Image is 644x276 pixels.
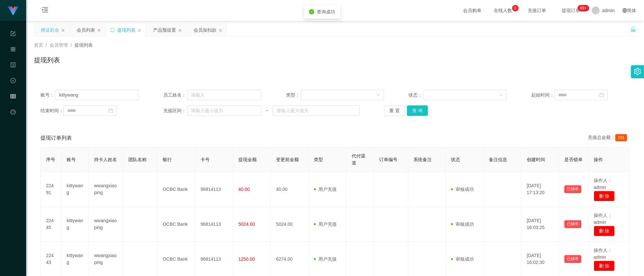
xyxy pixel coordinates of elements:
span: 内容中心 [10,63,16,121]
span: 是否锁单 [564,157,583,162]
td: wwangxiaoping [89,172,123,207]
div: 会员加扣款 [194,24,217,36]
span: 用户充值 [314,187,337,192]
span: 291 [615,134,627,141]
td: 22491 [41,172,61,207]
i: 图标: down [376,93,380,98]
input: 请输入最小值为 [187,105,261,116]
span: 查询成功 [317,9,335,14]
span: ~ [261,107,273,114]
span: 操作 [594,157,603,162]
td: 22445 [41,207,61,242]
div: 赠送彩金 [41,24,59,36]
span: 提现订单 [558,8,583,13]
i: 图标: close [97,28,101,32]
td: kittywang [61,207,89,242]
i: 图标: table [10,91,16,104]
span: 提现列表 [74,42,93,48]
i: icon: check-circle [309,9,314,14]
input: 请输入 [55,90,138,100]
div: 产品预设置 [153,24,176,36]
div: 充值总金额： [588,134,630,142]
span: 审核成功 [451,187,474,192]
td: 40.00 [271,172,309,207]
sup: 1166 [577,5,589,11]
span: 账号： [40,92,55,99]
span: 员工姓名： [163,92,187,99]
span: 变更前金额 [276,157,299,162]
i: 图标: close [61,28,65,32]
input: 请输入 [187,90,261,100]
span: / [71,42,72,48]
td: OCBC Bank [157,172,195,207]
td: [DATE] 17:13:20 [522,172,559,207]
span: 代付渠道 [352,153,365,165]
span: / [46,42,47,48]
td: OCBC Bank [157,207,195,242]
button: 已锁单 [564,255,581,263]
i: 图标: appstore-o [10,44,16,57]
i: 图标: setting [634,68,641,75]
i: 图标: form [10,28,16,41]
span: 1250.00 [238,256,255,262]
i: 图标: close [137,28,141,32]
span: 操作人：admin [594,213,612,225]
span: 充值订单 [524,8,549,13]
button: 查 询 [407,105,428,116]
td: 96814113 [195,207,233,242]
span: 40.00 [238,187,250,192]
span: 状态： [409,92,424,99]
span: 数据中心 [10,78,16,136]
span: 用户充值 [314,256,337,262]
input: 请输入最大值为 [273,105,360,116]
span: 会员管理 [10,94,16,152]
h1: 提现列表 [34,55,60,65]
span: 首页 [34,42,43,48]
span: 5024.00 [238,222,255,227]
button: 删 除 [594,191,615,201]
span: 审核成功 [451,256,474,262]
img: logo.9652507e.png [8,7,18,16]
span: 团队名称 [128,157,147,162]
i: 图标: close [218,28,222,32]
td: [DATE] 16:03:25 [522,207,559,242]
span: 创建时间 [527,157,545,162]
i: 图标: close [178,28,182,32]
span: 提现订单列表 [40,134,72,142]
td: kittywang [61,172,89,207]
span: 订单编号 [379,157,397,162]
span: 备注信息 [489,157,507,162]
span: 银行 [163,157,172,162]
span: 系统配置 [10,31,16,89]
td: 96814113 [195,172,233,207]
a: 图标: dashboard平台首页 [10,106,16,172]
span: 充值区间： [163,107,187,114]
td: 5024.00 [271,207,309,242]
td: wwangxiaoping [89,207,123,242]
button: 删 除 [594,261,615,271]
sup: 6 [512,5,519,11]
span: 类型 [314,157,323,162]
button: 重 置 [384,105,405,116]
i: 图标: unlock [630,26,636,32]
span: 操作人：admin [594,248,612,260]
span: 会员管理 [50,42,68,48]
span: 审核成功 [451,222,474,227]
i: 图标: global [622,8,627,13]
span: 状态 [451,157,460,162]
span: 提现金额 [238,157,257,162]
span: 序号 [46,157,55,162]
span: 产品管理 [10,47,16,105]
span: 卡号 [201,157,210,162]
span: 在线人数 [491,8,515,13]
i: 图标: down [499,93,503,98]
button: 删 除 [594,226,615,236]
span: 账号 [67,157,76,162]
i: 图标: profile [10,59,16,72]
i: 图标: menu-unfold [34,0,56,21]
i: 图标: calendar [599,93,604,97]
span: 持卡人姓名 [94,157,117,162]
button: 已锁单 [564,185,581,193]
i: 图标: calendar [108,108,113,113]
button: 已锁单 [564,220,581,228]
